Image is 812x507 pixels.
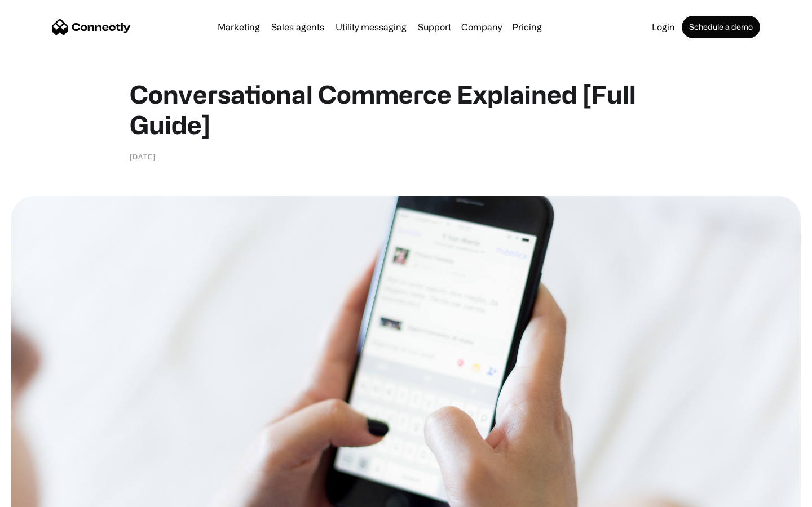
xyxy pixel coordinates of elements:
a: Schedule a demo [682,16,760,38]
a: Login [647,23,679,32]
a: Support [413,23,456,32]
aside: Language selected: English [11,487,68,503]
a: Sales agents [267,23,329,32]
div: [DATE] [130,151,156,162]
a: Marketing [213,23,264,32]
ul: Language list [23,487,68,503]
h1: Conversational Commerce Explained [Full Guide] [130,79,682,140]
a: Utility messaging [331,23,411,32]
div: Company [461,19,502,35]
a: Pricing [507,23,546,32]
